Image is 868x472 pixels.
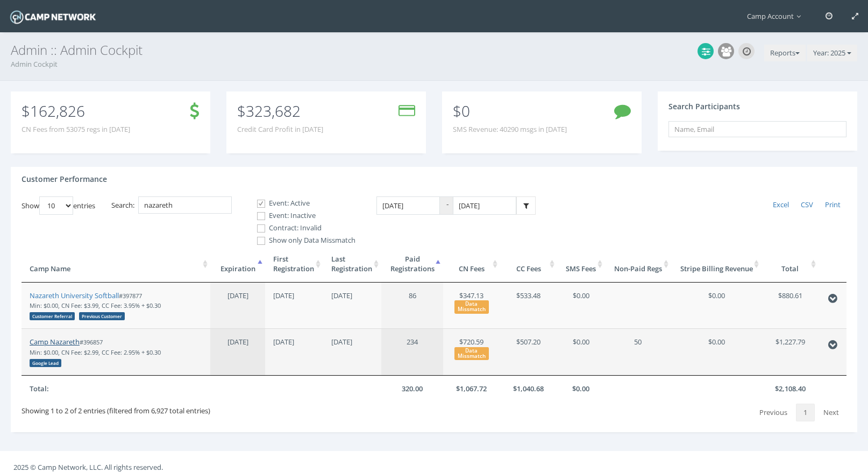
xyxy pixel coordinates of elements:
a: Previous [752,404,795,422]
div: Data Missmatch [454,347,489,360]
th: $1,067.72 [443,375,500,402]
td: $0.00 [671,328,762,375]
td: 234 [381,328,443,375]
th: Total: activate to sort column ascending [762,246,819,283]
a: Next [816,404,846,422]
span: $0 [453,101,470,121]
h3: Admin :: Admin Cockpit [11,43,857,57]
span: Excel [773,200,789,209]
td: [DATE] [265,283,323,329]
input: Name, Email [668,121,846,137]
span: 323,682 [246,101,301,121]
div: Showing 1 to 2 of 2 entries (filtered from 6,927 total entries) [22,402,210,416]
a: Nazareth University Softball [30,291,119,300]
td: [DATE] [323,328,381,375]
span: CSV [801,200,813,209]
span: Credit Card Profit in [DATE] [237,124,323,135]
select: Showentries [39,196,73,215]
span: [DATE] [227,337,248,347]
button: Reports [764,45,806,62]
th: LastRegistration: activate to sort column ascending [323,246,381,283]
small: #397877 Min: $0.00, CN Fee: $3.99, CC Fee: 3.95% + $0.30 [30,292,161,320]
th: PaidRegistrations: activate to sort column ascending [381,246,443,283]
span: Camp Account [747,11,806,21]
td: $0.00 [671,283,762,329]
a: Excel [767,196,795,214]
div: Previous Customer [79,312,125,320]
div: Google Lead [30,359,61,367]
td: $1,227.79 [762,328,819,375]
a: Camp Nazareth [30,337,80,347]
input: Search: [138,196,232,214]
td: 50 [605,328,671,375]
td: $347.13 [443,283,500,329]
th: $2,108.40 [762,375,819,402]
th: $0.00 [557,375,606,402]
td: $720.59 [443,328,500,375]
td: $533.48 [500,283,557,329]
a: Admin Cockpit [11,59,58,69]
td: $0.00 [557,328,606,375]
a: CSV [795,196,819,214]
span: [DATE] [227,291,248,300]
th: Camp Name: activate to sort column ascending [22,246,210,283]
td: [DATE] [265,328,323,375]
td: $880.61 [762,283,819,329]
th: SMS Fees: activate to sort column ascending [557,246,606,283]
div: Customer Referral [30,312,75,320]
p: $ [237,105,323,117]
label: Show entries [22,196,95,215]
span: SMS Revenue: 40290 msgs in [DATE] [453,124,567,135]
th: Expiration: activate to sort column descending [210,246,265,283]
th: CN Fees: activate to sort column ascending [443,246,500,283]
span: - [440,196,453,215]
small: #396857 Min: $0.00, CN Fee: $2.99, CC Fee: 2.95% + $0.30 [30,338,161,366]
th: CC Fees: activate to sort column ascending [500,246,557,283]
th: $1,040.68 [500,375,557,402]
label: Contract: Invalid [248,223,355,234]
label: Event: Inactive [248,210,355,221]
td: $0.00 [557,283,606,329]
button: Year: 2025 [807,45,857,62]
input: Date Range: From [376,196,440,215]
label: Search: [111,196,232,214]
input: Date Range: To [453,196,516,215]
a: Print [819,196,846,214]
td: 86 [381,283,443,329]
th: Stripe Billing Revenue: activate to sort column ascending [671,246,762,283]
h4: Customer Performance [22,175,107,183]
label: Show only Data Missmatch [248,235,355,246]
td: $507.20 [500,328,557,375]
th: Total: [22,375,210,402]
label: Event: Active [248,198,355,209]
th: FirstRegistration: activate to sort column ascending [265,246,323,283]
td: [DATE] [323,283,381,329]
div: Data Missmatch [454,300,489,313]
th: Non-Paid Regs: activate to sort column ascending [605,246,671,283]
span: Print [825,200,841,209]
span: Year: 2025 [813,48,845,58]
span: CN Fees from 53075 regs in [DATE] [22,124,130,135]
span: 162,826 [30,101,85,121]
h4: Search Participants [668,102,740,110]
a: 1 [796,404,815,422]
th: 320.00 [381,375,443,402]
p: $ [22,105,130,117]
img: Camp Network [8,8,98,26]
